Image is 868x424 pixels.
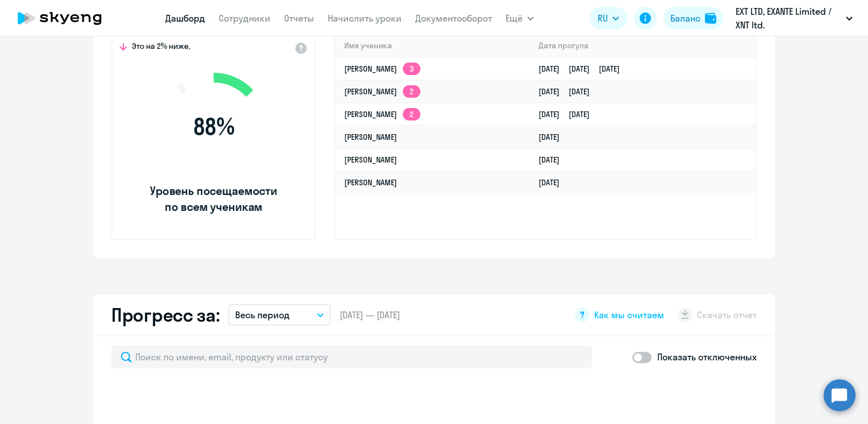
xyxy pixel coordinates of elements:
a: [DATE] [539,177,569,188]
app-skyeng-badge: 3 [403,63,420,75]
button: EXT LTD, ‎EXANTE Limited / XNT ltd. [730,5,858,32]
a: [PERSON_NAME] [344,155,397,165]
p: Показать отключенных [657,350,757,364]
a: [PERSON_NAME] [344,177,397,188]
span: 88 % [148,113,279,140]
a: [DATE] [539,155,569,165]
button: Ещё [506,7,534,30]
span: Это на 2% ниже, [132,41,190,55]
a: [DATE] [539,132,569,142]
p: EXT LTD, ‎EXANTE Limited / XNT ltd. [736,5,841,32]
img: balance [705,13,716,24]
span: Как мы считаем [594,309,664,321]
p: Весь период [235,308,290,322]
a: [PERSON_NAME] [344,132,397,142]
th: Имя ученика [335,34,529,57]
button: Весь период [228,304,331,326]
span: Уровень посещаемости по всем ученикам [148,183,279,215]
span: RU [598,11,608,25]
div: Баланс [670,11,700,25]
app-skyeng-badge: 2 [403,108,420,120]
app-skyeng-badge: 2 [403,85,420,98]
span: Ещё [506,11,523,25]
a: Сотрудники [219,13,270,24]
a: Дашборд [165,13,205,24]
input: Поиск по имени, email, продукту или статусу [111,346,592,368]
a: [PERSON_NAME]3 [344,64,420,74]
button: RU [590,7,627,30]
a: [PERSON_NAME]2 [344,86,420,97]
a: Документооборот [415,13,492,24]
a: Отчеты [284,13,314,24]
button: Балансbalance [663,7,723,30]
a: Начислить уроки [328,13,402,24]
a: [DATE][DATE][DATE] [539,64,629,74]
a: [PERSON_NAME]2 [344,109,420,119]
a: [DATE][DATE] [539,86,599,97]
th: Дата прогула [529,34,756,57]
a: [DATE][DATE] [539,109,599,119]
span: [DATE] — [DATE] [340,309,400,321]
h2: Прогресс за: [111,304,219,326]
